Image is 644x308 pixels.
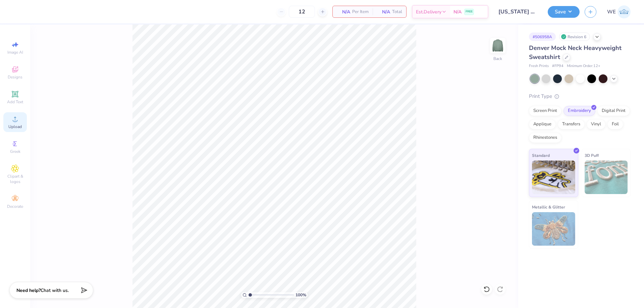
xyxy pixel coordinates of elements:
[3,174,27,184] span: Clipart & logos
[607,5,631,18] a: WE
[563,106,595,116] div: Embroidery
[532,203,565,210] span: Metallic & Glitter
[529,106,561,116] div: Screen Print
[529,119,556,129] div: Applique
[493,56,502,62] div: Back
[7,99,23,105] span: Add Text
[552,63,563,69] span: # FP94
[607,119,623,129] div: Foil
[529,44,622,61] span: Denver Mock Neck Heavyweight Sweatshirt
[493,5,543,18] input: Untitled Design
[559,33,590,41] div: Revision 6
[587,119,605,129] div: Vinyl
[529,63,549,69] span: Fresh Prints
[8,124,22,129] span: Upload
[8,74,22,80] span: Designs
[10,149,20,154] span: Greek
[392,8,402,15] span: Total
[529,133,561,143] div: Rhinestones
[607,8,616,16] span: WE
[532,212,575,246] img: Metallic & Glitter
[377,8,390,15] span: N/A
[491,39,504,52] img: Back
[337,8,350,15] span: N/A
[529,33,556,41] div: # 506958A
[548,6,580,18] button: Save
[296,292,306,298] span: 100 %
[532,161,575,194] img: Standard
[529,93,631,100] div: Print Type
[289,6,315,18] input: – –
[41,287,69,294] span: Chat with us.
[558,119,585,129] div: Transfers
[585,152,599,159] span: 3D Puff
[7,204,23,209] span: Decorate
[416,8,441,15] span: Est. Delivery
[567,63,600,69] span: Minimum Order: 12 +
[532,152,550,159] span: Standard
[352,8,369,15] span: Per Item
[7,50,23,55] span: Image AI
[585,161,628,194] img: 3D Puff
[597,106,630,116] div: Digital Print
[16,287,41,294] strong: Need help?
[453,8,462,15] span: N/A
[466,9,473,14] span: FREE
[618,5,631,18] img: Werrine Empeynado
